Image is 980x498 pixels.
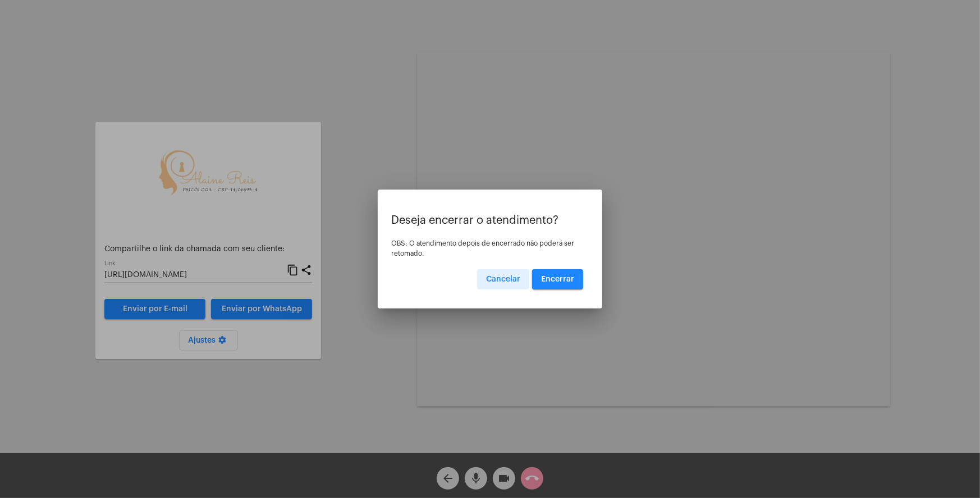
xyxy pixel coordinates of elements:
span: OBS: O atendimento depois de encerrado não poderá ser retomado. [391,240,574,257]
span: Encerrar [541,275,574,283]
button: Cancelar [477,269,529,289]
span: Cancelar [486,275,520,283]
button: Encerrar [532,269,583,289]
p: Deseja encerrar o atendimento? [391,214,589,227]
